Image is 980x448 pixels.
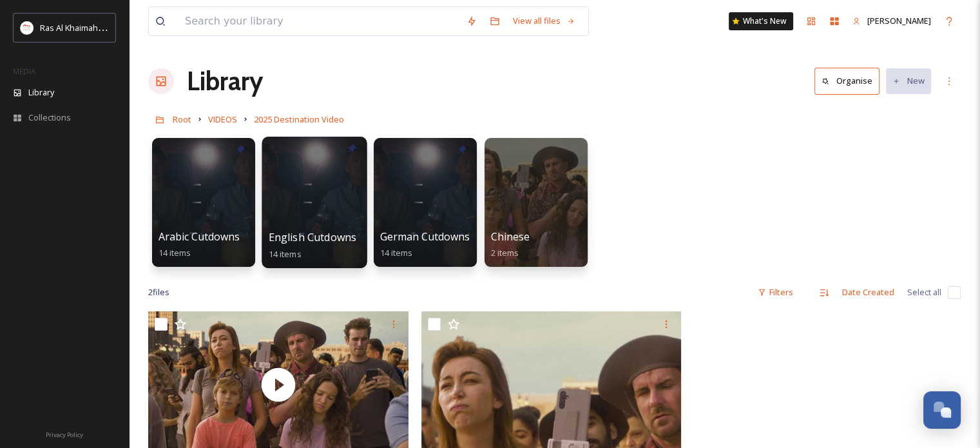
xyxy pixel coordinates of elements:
span: [PERSON_NAME] [867,15,931,26]
span: German Cutdowns [380,229,470,244]
a: German Cutdowns14 items [380,231,470,258]
a: VIDEOS [208,112,237,127]
a: 2025 Destination Video [254,112,344,127]
input: Search your library [178,7,460,35]
a: View all files [506,8,582,34]
div: Date Created [836,280,901,305]
span: English Cutdowns [269,230,357,244]
span: Library [28,86,54,99]
a: What's New [729,12,793,30]
button: Open Chat [923,391,961,429]
span: 2 file s [148,286,169,298]
span: VIDEOS [208,113,237,125]
a: Arabic Cutdowns14 items [159,231,240,258]
span: Arabic Cutdowns [159,229,240,244]
a: Root [173,112,191,127]
a: Library [187,62,263,101]
a: Organise [814,68,886,94]
div: Filters [751,280,800,305]
img: Logo_RAKTDA_RGB-01.png [21,21,34,34]
span: 14 items [380,247,412,258]
a: [PERSON_NAME] [846,8,937,34]
span: MEDIA [13,66,35,76]
span: 2 items [491,247,519,258]
span: 2025 Destination Video [254,113,344,125]
span: Root [173,113,191,125]
a: English Cutdowns14 items [269,231,357,260]
span: Privacy Policy [46,431,83,439]
button: Organise [814,68,879,94]
span: Select all [907,286,941,298]
button: New [886,68,931,93]
span: Chinese [491,229,530,244]
span: Ras Al Khaimah Tourism Development Authority [40,21,222,34]
a: Chinese2 items [491,231,530,258]
span: Collections [28,112,71,124]
span: 14 items [159,247,191,258]
a: Privacy Policy [46,426,83,442]
span: 14 items [269,248,302,259]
